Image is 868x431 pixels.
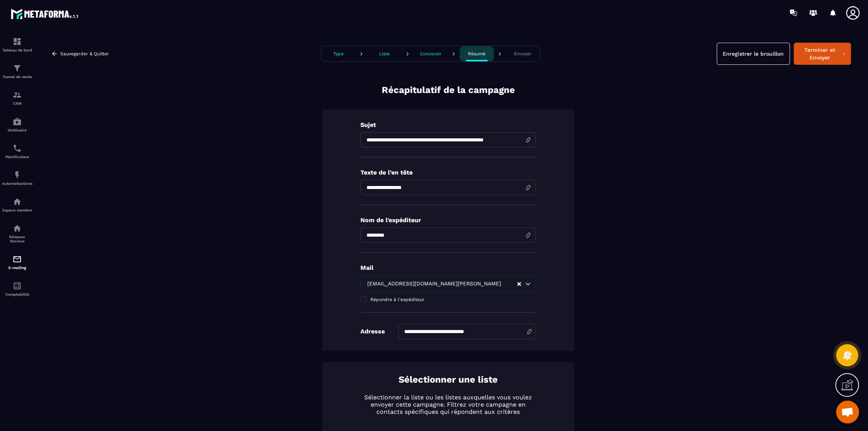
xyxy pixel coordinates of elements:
[794,43,851,65] button: Terminer et Envoyer
[13,255,22,264] img: email
[13,90,22,99] img: formation
[13,281,22,290] img: accountant
[13,170,22,179] img: automations
[365,280,503,288] span: [EMAIL_ADDRESS][DOMAIN_NAME][PERSON_NAME]
[13,117,22,126] img: automations
[2,85,32,111] a: formationformationCRM
[333,51,344,56] p: Type
[2,111,32,138] a: automationsautomationsWebinaire
[836,401,859,423] a: Mở cuộc trò chuyện
[2,208,32,212] p: Espace membre
[2,128,32,132] p: Webinaire
[506,46,540,61] button: Envoyer
[367,46,402,61] button: Liste
[2,101,32,106] p: CRM
[2,31,32,58] a: formationformationTableau de bord
[420,51,442,56] p: Concevoir
[13,144,22,153] img: scheduler
[2,266,32,270] p: E-mailing
[399,373,498,386] p: Sélectionner une liste
[2,138,32,165] a: schedulerschedulerPlanificateur
[379,51,390,56] p: Liste
[514,51,532,56] p: Envoyer
[2,249,32,276] a: emailemailE-mailing
[382,84,515,96] p: Récapitulatif de la campagne
[360,394,536,415] p: Sélectionner la liste ou les listes auxquelles vous voulez envoyer cette campagne. Filtrez votre ...
[2,218,32,249] a: social-networksocial-networkRéseaux Sociaux
[13,37,22,46] img: formation
[2,292,32,296] p: Comptabilité
[11,7,79,21] img: logo
[13,197,22,206] img: automations
[517,281,521,287] button: Clear Selected
[717,43,790,65] button: Enregistrer le brouillon
[503,280,516,288] input: Search for option
[370,297,424,302] span: Répondre à l'expéditeur
[360,216,536,224] p: Nom de l'expéditeur
[2,58,32,85] a: formationformationTunnel de vente
[2,235,32,243] p: Réseaux Sociaux
[45,47,115,61] button: Sauvegarder & Quitter
[360,121,536,128] p: Sujet
[413,46,448,61] button: Concevoir
[2,165,32,191] a: automationsautomationsAutomatisations
[360,328,385,335] p: Adresse
[360,264,536,271] p: Mail
[2,155,32,159] p: Planificateur
[360,275,536,293] div: Search for option
[2,181,32,186] p: Automatisations
[2,75,32,79] p: Tunnel de vente
[360,169,536,176] p: Texte de l’en tête
[460,46,494,61] button: Résumé
[13,224,22,233] img: social-network
[2,48,32,52] p: Tableau de bord
[2,191,32,218] a: automationsautomationsEspace membre
[468,51,485,56] p: Résumé
[321,46,355,61] button: Type
[2,276,32,302] a: accountantaccountantComptabilité
[13,64,22,73] img: formation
